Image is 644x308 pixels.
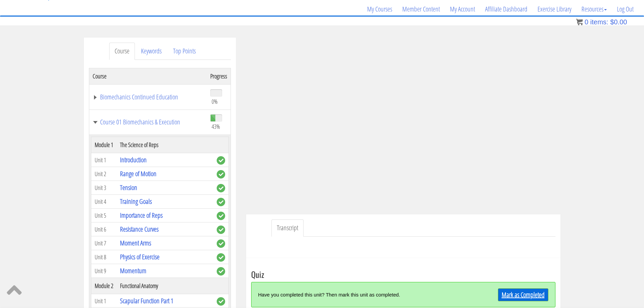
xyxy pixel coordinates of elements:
td: Unit 4 [91,195,117,209]
a: Tension [120,183,137,192]
span: complete [217,212,225,220]
th: Module 1 [91,137,117,153]
td: Unit 1 [91,294,117,308]
a: Physics of Exercise [120,252,160,261]
td: Unit 8 [91,250,117,264]
span: items: [590,18,608,26]
th: Course [89,68,207,84]
a: 0 items: $0.00 [576,18,627,26]
bdi: 0.00 [610,18,627,26]
td: Unit 5 [91,209,117,222]
span: 0 [585,18,588,26]
span: complete [217,226,225,234]
span: $ [610,18,614,26]
th: Module 2 [91,278,117,294]
a: Importance of Reps [120,211,163,220]
span: complete [217,267,225,276]
td: Unit 1 [91,153,117,167]
a: Top Points [168,43,201,60]
a: Introduction [120,155,147,164]
div: Have you completed this unit? Then mark this unit as completed. [258,287,472,302]
td: Unit 9 [91,264,117,278]
a: Range of Motion [120,169,157,178]
img: icon11.png [576,19,583,25]
a: Resistance Curves [120,224,159,234]
span: complete [217,239,225,248]
a: Moment Arms [120,238,151,247]
th: Progress [207,68,231,84]
td: Unit 3 [91,181,117,195]
span: 0% [212,98,218,105]
a: Mark as Completed [498,288,548,301]
a: Momentum [120,266,146,275]
h3: Quiz [251,270,555,279]
th: The Science of Reps [117,137,213,153]
td: Unit 6 [91,222,117,236]
a: Training Goals [120,197,152,206]
span: complete [217,170,225,179]
a: Keywords [136,43,167,60]
a: Scapular Function Part 1 [120,296,173,305]
a: Biomechanics Continued Education [93,94,204,100]
a: Course [109,43,135,60]
th: Functional Anatomy [117,278,213,294]
span: complete [217,198,225,206]
span: complete [217,297,225,306]
span: complete [217,184,225,192]
a: Transcript [271,219,304,237]
a: Course 01 Biomechanics & Execution [93,119,204,125]
span: complete [217,156,225,165]
td: Unit 7 [91,236,117,250]
span: complete [217,253,225,262]
span: 43% [212,123,220,130]
td: Unit 2 [91,167,117,181]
